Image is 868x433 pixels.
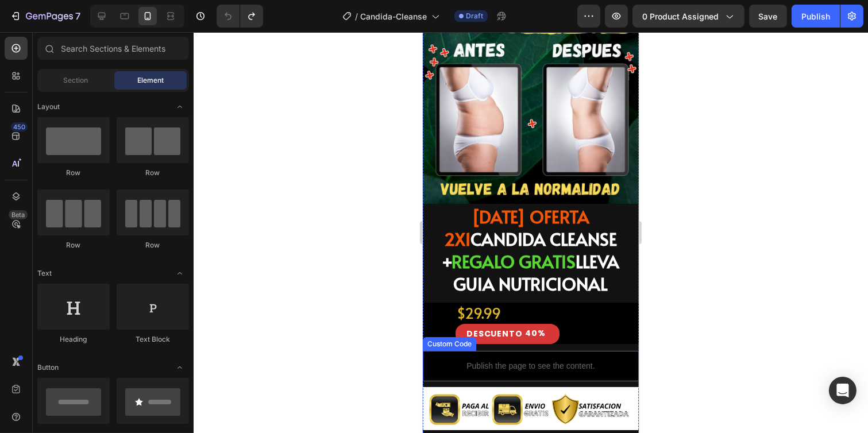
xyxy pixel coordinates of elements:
[829,377,857,404] div: Open Intercom Messenger
[9,210,28,219] div: Beta
[801,10,830,22] div: Publish
[64,75,88,86] span: Section
[171,264,189,283] span: Toggle open
[37,102,60,112] span: Layout
[117,240,189,250] div: Row
[360,10,427,22] span: Candida-Cleanse
[217,5,263,28] div: Undo/Redo
[117,168,189,178] div: Row
[749,5,787,28] button: Save
[37,334,110,345] div: Heading
[171,358,189,377] span: Toggle open
[37,268,52,279] span: Text
[423,32,639,433] iframe: Design area
[37,37,189,60] input: Search Sections & Elements
[466,11,483,21] span: Draft
[632,5,744,28] button: 0 product assigned
[75,9,80,23] p: 7
[11,122,28,132] div: 450
[37,362,59,373] span: Button
[117,334,189,345] div: Text Block
[355,10,358,22] span: /
[759,11,778,21] span: Save
[137,75,164,86] span: Element
[5,5,86,28] button: 7
[171,98,189,116] span: Toggle open
[37,240,110,250] div: Row
[642,10,719,22] span: 0 product assigned
[37,168,110,178] div: Row
[792,5,840,28] button: Publish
